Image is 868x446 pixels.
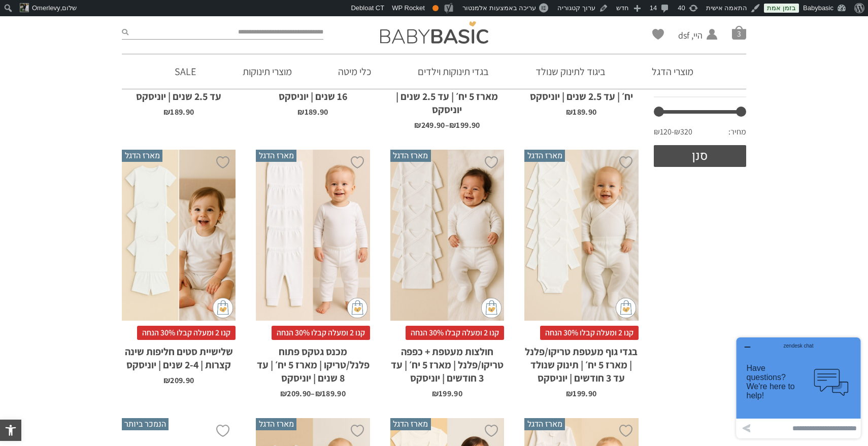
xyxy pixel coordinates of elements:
span: ₪120 [654,126,674,138]
span: החשבון שלי [678,42,703,54]
a: סל קניות3 [732,25,746,40]
a: בזמן אמת [764,4,799,13]
bdi: 189.90 [566,107,596,117]
button: סנן [654,145,747,167]
span: קנו 2 ומעלה קבלו 30% הנחה [272,326,370,340]
span: ₪ [163,107,170,117]
span: ₪ [297,107,304,117]
span: מארז הדגל [256,418,296,430]
a: ביגוד לתינוק שנולד [520,54,621,89]
span: ₪ [315,388,322,399]
bdi: 199.90 [449,120,480,130]
a: מוצרי תינוקות [227,54,307,89]
span: ₪320 [674,126,692,138]
bdi: 189.90 [163,107,194,117]
span: קנו 2 ומעלה קבלו 30% הנחה [406,326,504,340]
a: SALE [159,54,211,89]
span: ₪ [163,375,170,386]
span: עריכה באמצעות אלמנטור [462,4,536,12]
span: ₪ [432,388,439,399]
a: מארז הדגל בגדי גוף מעטפת טריקו/פלנל | מארז 5 יח׳ | תינוק שנולד עד 3 חודשים | יוניסקס קנו 2 ומעלה ... [524,150,638,398]
bdi: 199.90 [432,388,462,399]
div: תקין [432,5,439,11]
bdi: 189.90 [315,388,346,399]
a: מוצרי הדגל [637,54,709,89]
div: מחיר: — [654,124,747,145]
span: סל קניות [732,25,746,40]
a: מארז הדגל חולצות מעטפת + כפפה טריקו/פלנל | מארז 5 יח׳ | עד 3 חודשים | יוניסקס קנו 2 ומעלה קבלו 30... [390,150,504,398]
span: ₪ [414,120,421,130]
bdi: 189.90 [297,107,328,117]
span: מארז הדגל [524,150,565,162]
img: cat-mini-atc.png [213,298,233,318]
span: קנו 2 ומעלה קבלו 30% הנחה [137,326,236,340]
bdi: 199.90 [566,388,596,399]
h2: חולצות מעטפת + כפפה טריקו/פלנל | מארז 5 יח׳ | עד 3 חודשים | יוניסקס [390,340,504,385]
span: הנמכר ביותר [122,418,169,430]
h2: בגדי גוף מעטפת טריקו/פלנל | מארז 5 יח׳ | תינוק שנולד עד 3 חודשים | יוניסקס [524,340,638,385]
bdi: 249.90 [414,120,445,130]
bdi: 209.90 [163,375,194,386]
span: מארז הדגל [122,150,162,162]
img: cat-mini-atc.png [347,298,368,318]
span: מארז הדגל [256,150,296,162]
a: כלי מיטה [323,54,386,89]
span: Wishlist [652,29,664,43]
span: מארז הדגל [390,418,431,430]
h2: מכנס גטקס פתוח פלנל/טריקו | מארז 5 יח׳ | עד 8 שנים | יוניסקס [256,340,370,385]
span: – [256,385,370,398]
a: מארז הדגל מכנס גטקס פתוח פלנל/טריקו | מארז 5 יח׳ | עד 8 שנים | יוניסקס קנו 2 ומעלה קבלו 30% הנחהמ... [256,150,370,398]
img: Baby Basic בגדי תינוקות וילדים אונליין [380,21,488,44]
img: cat-mini-atc.png [616,298,636,318]
span: ₪ [449,120,456,130]
span: – [390,116,504,129]
h2: בגדי גוף ארוכים טריקו/פלנל | מארז 5 יח׳ | עד 2.5 שנים | יוניסקס [390,72,504,116]
span: ₪ [566,107,573,117]
span: קנו 2 ומעלה קבלו 30% הנחה [540,326,639,340]
a: מארז הדגל שלישיית סטים חליפות שינה קצרות | 2-4 שנים | יוניסקס קנו 2 ומעלה קבלו 30% הנחהשלישיית סט... [122,150,236,385]
iframe: פותח יישומון שאפשר לשוחח בו בצ'אט עם אחד הנציגים שלנו [732,333,864,442]
bdi: 209.90 [280,388,311,399]
span: מארז הדגל [524,418,565,430]
a: בגדי תינוקות וילדים [403,54,504,89]
h2: שלישיית סטים חליפות שינה קצרות | 2-4 שנים | יוניסקס [122,340,236,371]
a: Wishlist [652,29,664,40]
span: Omerlevy [32,4,60,12]
span: ₪ [566,388,573,399]
img: cat-mini-atc.png [481,298,502,318]
span: מארז הדגל [390,150,431,162]
span: ₪ [280,388,287,399]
